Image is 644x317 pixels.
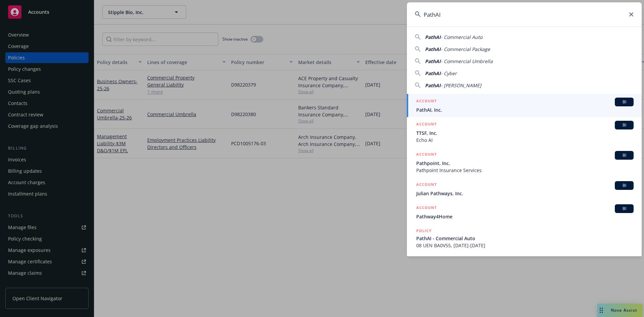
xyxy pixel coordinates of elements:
span: PathAI [425,34,441,40]
span: BI [618,182,631,189]
span: Julian Pathways, Inc. [416,190,634,197]
h5: ACCOUNT [416,204,437,212]
span: BI [618,152,631,158]
span: BI [618,206,631,212]
span: - [PERSON_NAME] [441,82,481,89]
span: - Commercial Package [441,46,490,52]
span: Pathway4Home [416,213,634,220]
span: PathAI, Inc. [416,106,634,113]
span: Echo AI [416,137,634,144]
a: ACCOUNTBIPathpoint, Inc.Pathpoint Insurance Services [407,147,642,177]
span: - Commercial Auto [441,34,482,40]
a: POLICYPathAI - Commercial Auto08 UEN BA0V55, [DATE]-[DATE] [407,224,642,253]
span: PathAI - Commercial Auto [416,235,634,242]
span: Pathpoint, Inc. [416,160,634,167]
h5: ACCOUNT [416,98,437,106]
span: TTSF, Inc. [416,129,634,137]
a: ACCOUNTBIPathway4Home [407,201,642,224]
a: ACCOUNTBITTSF, Inc.Echo AI [407,117,642,147]
h5: ACCOUNT [416,151,437,159]
a: ACCOUNTBIJulian Pathways, Inc. [407,177,642,201]
h5: ACCOUNT [416,181,437,189]
span: - Cyber [441,70,457,76]
span: - Commercial Umbrella [441,58,493,64]
span: 08 UEN BA0V55, [DATE]-[DATE] [416,242,634,249]
span: PathAI [425,70,441,76]
span: BI [618,122,631,128]
span: Pathpoint Insurance Services [416,167,634,174]
input: Search... [407,2,642,27]
h5: ACCOUNT [416,121,437,129]
h5: POLICY [416,227,432,234]
span: BI [618,99,631,105]
span: PathAI [425,46,441,52]
a: ACCOUNTBIPathAI, Inc. [407,94,642,117]
span: PathAI [425,82,441,89]
span: PathAI [425,58,441,64]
